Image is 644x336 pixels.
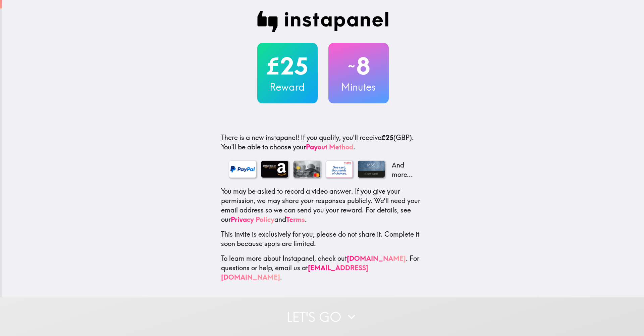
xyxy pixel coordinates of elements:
a: Terms [286,215,305,224]
p: If you qualify, you'll receive (GBP) . You'll be able to choose your . [221,133,425,152]
p: You may be asked to record a video answer. If you give your permission, we may share your respons... [221,187,425,224]
p: And more... [390,160,417,179]
a: Privacy Policy [231,215,274,224]
b: £25 [381,133,393,142]
span: There is a new instapanel! [221,133,299,142]
a: [EMAIL_ADDRESS][DOMAIN_NAME] [221,263,368,281]
h3: Minutes [328,80,389,94]
span: ~ [347,56,356,76]
h3: Reward [257,80,318,94]
h2: 8 [328,52,389,80]
p: To learn more about Instapanel, check out . For questions or help, email us at . [221,254,425,282]
p: This invite is exclusively for you, please do not share it. Complete it soon because spots are li... [221,230,425,248]
h2: £25 [257,52,318,80]
a: [DOMAIN_NAME] [347,254,406,262]
img: Instapanel [257,11,389,32]
a: Payout Method [306,143,353,151]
